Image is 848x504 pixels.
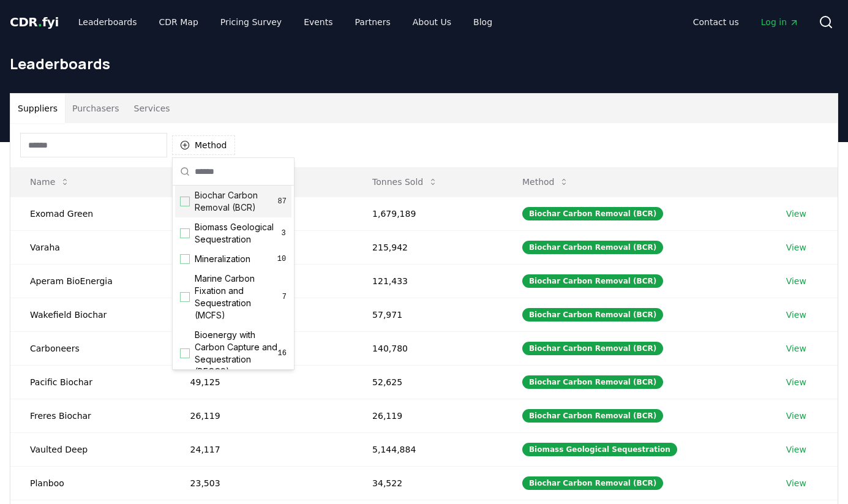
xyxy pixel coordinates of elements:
div: Biochar Carbon Removal (BCR) [522,476,663,490]
td: Exomad Green [10,197,171,230]
span: . [38,15,42,29]
button: Method [512,170,579,194]
a: View [786,443,806,456]
td: 24,117 [171,432,353,466]
a: Leaderboards [69,11,147,33]
td: 49,125 [171,365,353,399]
a: Events [294,11,342,33]
span: Marine Carbon Fixation and Sequestration (MCFS) [195,273,282,322]
h1: Leaderboards [10,54,838,73]
td: 100,609 [171,230,353,264]
td: Wakefield Biochar [10,298,171,331]
a: View [786,342,806,355]
td: 52,625 [353,365,503,399]
td: Varaha [10,230,171,264]
td: Pacific Biochar [10,365,171,399]
span: Biochar Carbon Removal (BCR) [195,189,278,214]
td: 5,144,884 [353,432,503,466]
td: Freres Biochar [10,399,171,432]
div: Biochar Carbon Removal (BCR) [522,207,663,220]
button: Tonnes Sold [362,170,448,194]
a: View [786,208,806,220]
td: Aperam BioEnergia [10,264,171,298]
td: 26,119 [353,399,503,432]
button: Suppliers [10,94,65,123]
a: View [786,410,806,422]
div: Biochar Carbon Removal (BCR) [522,241,663,254]
td: 23,503 [171,466,353,500]
span: 87 [278,197,287,206]
td: 140,780 [353,331,503,365]
a: Log in [751,11,809,33]
a: View [786,275,806,287]
td: 54,730 [171,331,353,365]
div: Biochar Carbon Removal (BCR) [522,274,663,288]
div: Biomass Geological Sequestration [522,443,677,456]
span: 7 [282,292,287,302]
a: CDR.fyi [10,13,59,31]
div: Biochar Carbon Removal (BCR) [522,375,663,389]
td: 121,433 [353,264,503,298]
a: About Us [403,11,461,33]
td: 1,679,189 [353,197,503,230]
span: 16 [278,348,287,358]
td: 89,548 [171,264,353,298]
a: View [786,309,806,321]
td: Carboneers [10,331,171,365]
nav: Main [69,11,502,33]
td: Vaulted Deep [10,432,171,466]
button: Name [20,170,80,194]
a: CDR Map [149,11,208,33]
td: 34,522 [353,466,503,500]
span: Log in [761,16,799,28]
a: Contact us [683,11,749,33]
td: 57,971 [353,298,503,331]
a: View [786,376,806,388]
div: Biochar Carbon Removal (BCR) [522,308,663,322]
a: View [786,241,806,254]
a: Blog [463,11,502,33]
div: Biochar Carbon Removal (BCR) [522,342,663,355]
td: 57,963 [171,298,353,331]
span: CDR fyi [10,15,59,29]
a: Pricing Survey [211,11,291,33]
td: 196,274 [171,197,353,230]
span: 3 [280,228,287,238]
a: Partners [345,11,400,33]
td: 26,119 [171,399,353,432]
span: Bioenergy with Carbon Capture and Sequestration (BECCS) [195,329,278,378]
button: Purchasers [65,94,127,123]
button: Method [172,135,235,155]
button: Services [127,94,178,123]
nav: Main [683,11,809,33]
span: Biomass Geological Sequestration [195,221,280,246]
td: Planboo [10,466,171,500]
td: 215,942 [353,230,503,264]
a: View [786,477,806,489]
div: Biochar Carbon Removal (BCR) [522,409,663,423]
span: 10 [277,254,287,264]
span: Mineralization [195,253,250,265]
